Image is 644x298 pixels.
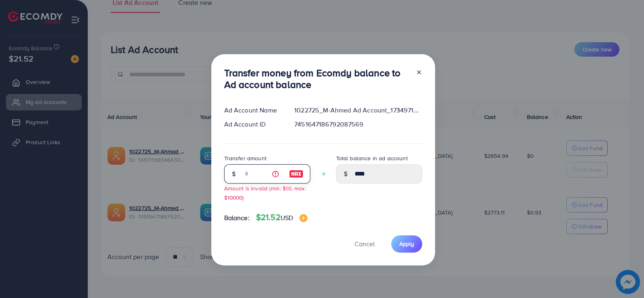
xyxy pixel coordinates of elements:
span: Balance: [224,213,250,222]
div: Ad Account Name [218,106,288,115]
button: Apply [391,235,422,253]
h4: $21.52 [256,212,308,222]
h3: Transfer money from Ecomdy balance to Ad account balance [224,67,409,90]
img: image [289,169,303,179]
span: Apply [399,240,414,248]
span: Cancel [355,239,375,248]
div: 7451647186792087569 [288,120,428,129]
img: image [299,214,308,222]
label: Transfer amount [224,154,266,162]
button: Cancel [345,235,385,253]
small: Amount is invalid (min: $10, max: $10000) [224,184,306,201]
span: USD [281,213,293,222]
div: Ad Account ID [218,120,288,129]
label: Total balance in ad account [336,154,408,162]
div: 1022725_M-Ahmed Ad Account_1734971817368 [288,106,428,115]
